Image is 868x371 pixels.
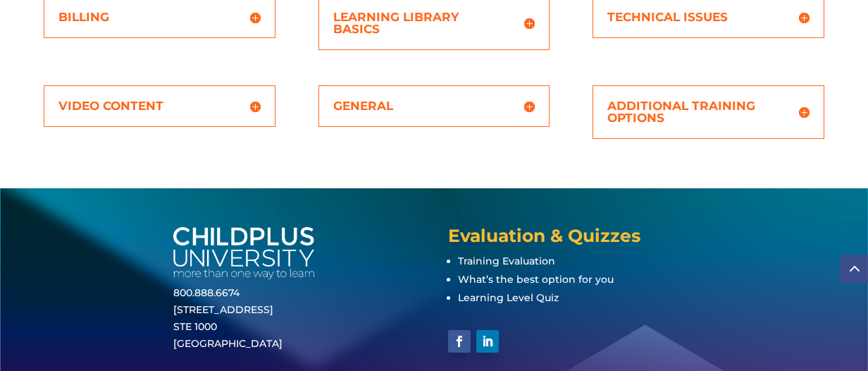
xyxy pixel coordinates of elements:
[333,11,535,35] h5: Learning Library Basics
[173,286,240,299] a: 800.888.6674
[607,11,810,23] h5: Technical Issues
[448,330,471,353] a: Follow on Facebook
[476,330,499,353] a: Follow on LinkedIn
[448,227,694,252] h4: Evaluation & Quizzes
[458,273,614,286] a: What’s the best option for you
[58,11,261,23] h5: BILLING
[458,291,559,304] a: Learning Level Quiz
[173,227,314,280] img: white-cpu-wordmark
[173,303,283,350] a: [STREET_ADDRESS]STE 1000[GEOGRAPHIC_DATA]
[333,100,535,112] h5: General
[58,100,261,112] h5: VIDEO CONTENT
[458,255,555,267] a: Training Evaluation
[607,100,810,124] h5: Additional Training Options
